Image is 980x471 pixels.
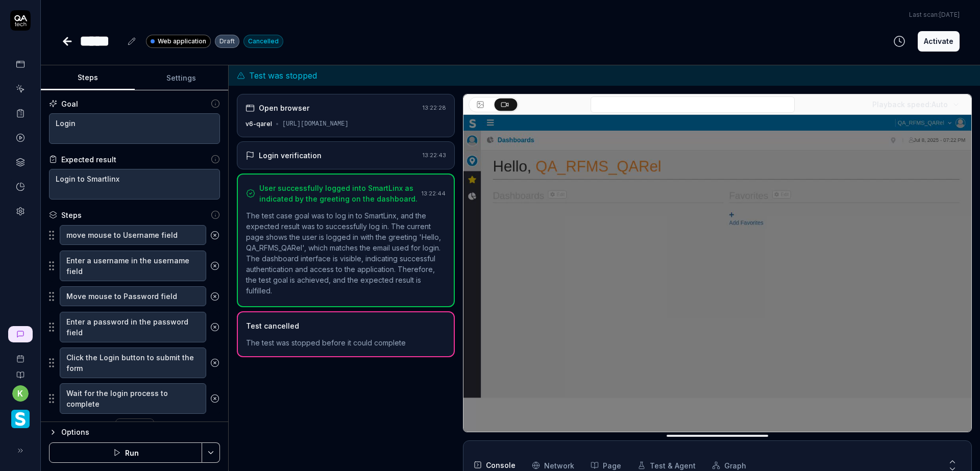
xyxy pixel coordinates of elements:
[49,286,220,307] div: Suggestions
[41,66,135,90] button: Steps
[4,363,36,379] a: Documentation
[423,104,446,111] time: 13:22:28
[206,256,224,276] button: Remove step
[872,99,948,110] div: Playback speed:
[939,11,960,18] time: [DATE]
[423,152,446,159] time: 13:22:43
[243,35,283,48] div: Cancelled
[206,225,224,245] button: Remove step
[422,190,446,197] time: 13:22:44
[246,119,272,129] div: v6-qarel
[158,37,206,46] span: Web application
[206,286,224,307] button: Remove step
[909,10,960,19] span: Last scan:
[8,326,33,342] a: New conversation
[61,98,78,109] div: Goal
[206,317,224,337] button: Remove step
[61,154,116,165] div: Expected result
[206,353,224,373] button: Remove step
[909,10,960,19] button: Last scan:[DATE]
[206,388,224,409] button: Remove step
[11,410,30,428] img: Smartlinx Logo
[4,346,36,363] a: Book a call with us
[49,225,220,246] div: Suggestions
[918,31,960,52] button: Activate
[12,385,29,402] button: k
[49,347,220,379] div: Suggestions
[215,35,239,48] div: Draft
[246,337,446,348] div: The test was stopped before it could complete
[49,442,202,463] button: Run
[49,311,220,343] div: Suggestions
[249,69,317,82] span: Test was stopped
[4,402,36,430] button: Smartlinx Logo
[61,426,220,438] div: Options
[246,210,446,296] p: The test case goal was to log in to SmartLinx, and the expected result was to successfully log in...
[49,426,220,438] button: Options
[61,210,82,220] div: Steps
[887,31,912,52] button: View version history
[259,150,322,161] div: Login verification
[146,34,211,48] a: Web application
[49,250,220,282] div: Suggestions
[259,103,309,113] div: Open browser
[49,383,220,414] div: Suggestions
[259,183,418,204] div: User successfully logged into SmartLinx as indicated by the greeting on the dashboard.
[246,320,299,331] div: Test cancelled
[135,66,229,90] button: Settings
[282,119,349,129] div: [URL][DOMAIN_NAME]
